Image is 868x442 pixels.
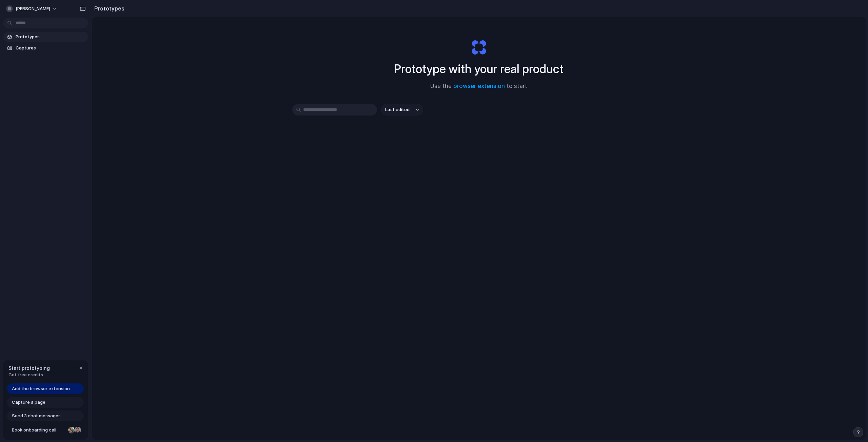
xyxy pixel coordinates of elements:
button: Last edited [381,104,423,115]
a: Prototypes [3,32,88,42]
span: Get free credits [8,372,50,378]
h1: Prototype with your real product [394,60,564,78]
span: Add the browser extension [12,385,70,392]
span: Use the to start [430,82,527,91]
span: Book onboarding call [12,427,65,434]
span: Send 3 chat messages [12,413,61,419]
div: Christian Iacullo [74,426,82,434]
a: Book onboarding call [7,425,84,436]
div: Nicole Kubica [67,426,76,434]
a: browser extension [453,83,505,89]
a: Add the browser extension [7,383,84,394]
a: Captures [3,43,88,53]
span: [PERSON_NAME] [16,5,50,12]
button: [PERSON_NAME] [3,3,61,14]
span: Start prototyping [8,364,50,372]
span: Prototypes [16,34,85,40]
h2: Prototypes [92,4,124,13]
span: Captures [16,45,85,51]
span: Last edited [385,106,410,113]
span: Capture a page [12,399,45,406]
